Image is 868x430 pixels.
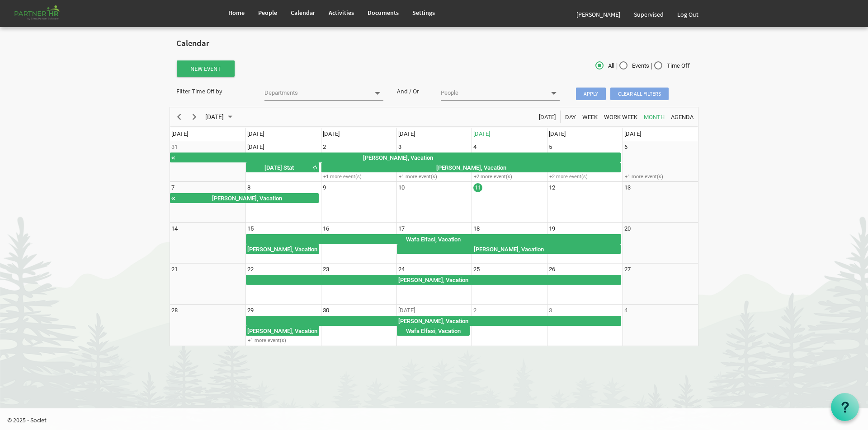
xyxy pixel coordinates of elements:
[610,88,669,100] span: Clear all filters
[398,224,405,233] div: Wednesday, September 17, 2025
[176,39,692,48] h2: Calendar
[472,173,547,180] div: +2 more event(s)
[246,162,319,172] div: Labour Day Stat Begin From Monday, September 1, 2025 at 12:00:00 AM GMT-04:00 Ends At Monday, Sep...
[171,183,175,192] div: Sunday, September 7, 2025
[323,265,329,274] div: Tuesday, September 23, 2025
[264,87,369,99] input: Departments
[246,275,621,285] div: Momena Ahmed, Vacation Begin From Monday, September 22, 2025 at 12:00:00 AM GMT-04:00 Ends At Fri...
[624,130,641,137] span: [DATE]
[323,183,326,192] div: Tuesday, September 9, 2025
[246,326,319,336] div: Melissa Mihalis, Vacation Begin From Monday, September 29, 2025 at 12:00:00 AM GMT-04:00 Ends At ...
[549,143,552,152] div: Friday, September 5, 2025
[623,173,698,180] div: +1 more event(s)
[603,111,639,122] button: Work Week
[246,337,321,344] div: +1 more event(s)
[642,111,666,122] button: Month
[171,107,187,126] div: previous period
[624,143,627,152] div: Saturday, September 6, 2025
[171,224,178,233] div: Sunday, September 14, 2025
[390,87,434,96] div: And / Or
[171,265,178,274] div: Sunday, September 21, 2025
[549,183,555,192] div: Friday, September 12, 2025
[202,107,238,126] div: September 2025
[204,111,225,123] span: [DATE]
[204,111,236,122] button: September 2025
[247,143,264,152] div: Monday, September 1, 2025
[247,265,254,274] div: Monday, September 22, 2025
[246,235,621,244] div: Wafa Elfasi, Vacation
[397,326,470,335] div: Wafa Elfasi, Vacation
[619,62,649,70] span: Events
[398,183,405,192] div: Wednesday, September 10, 2025
[522,60,698,73] div: | |
[246,234,621,244] div: Wafa Elfasi, Vacation Begin From Monday, September 15, 2025 at 12:00:00 AM GMT-04:00 Ends At Frid...
[549,224,555,233] div: Friday, September 19, 2025
[323,306,329,315] div: Tuesday, September 30, 2025
[473,265,480,274] div: Thursday, September 25, 2025
[627,2,670,27] a: Supervised
[323,143,326,152] div: Tuesday, September 2, 2025
[564,111,577,123] span: Day
[473,183,482,192] div: Thursday, September 11, 2025
[246,316,621,326] div: Momena Ahmed, Vacation Begin From Monday, September 29, 2025 at 12:00:00 AM GMT-04:00 Ends At Fri...
[323,130,340,137] span: [DATE]
[321,162,621,172] div: Veronica Marte Baeto, Vacation Begin From Tuesday, September 2, 2025 at 12:00:00 AM GMT-04:00 End...
[7,416,868,425] p: © 2025 - Societ
[258,9,277,17] span: People
[624,306,627,315] div: Saturday, October 4, 2025
[170,193,319,203] div: Mohammad Zamir Aiub, Vacation Begin From Thursday, September 4, 2025 at 12:00:00 AM GMT-04:00 End...
[473,130,490,137] span: [DATE]
[189,111,201,122] button: Next
[576,88,606,100] span: Apply
[291,9,315,17] span: Calendar
[473,224,480,233] div: Thursday, September 18, 2025
[441,87,545,99] input: People
[176,194,318,203] div: [PERSON_NAME], Vacation
[171,306,178,315] div: Sunday, September 28, 2025
[247,183,250,192] div: Monday, September 8, 2025
[397,245,621,254] div: [PERSON_NAME], Vacation
[624,265,631,274] div: Saturday, September 27, 2025
[398,130,415,137] span: [DATE]
[176,153,620,162] div: [PERSON_NAME], Vacation
[398,306,415,315] div: Wednesday, October 1, 2025
[322,163,621,172] div: [PERSON_NAME], Vacation
[603,111,638,123] span: Work Week
[247,130,264,137] span: [DATE]
[246,316,621,325] div: [PERSON_NAME], Vacation
[228,9,245,17] span: Home
[246,245,319,254] div: [PERSON_NAME], Vacation
[246,244,319,254] div: Melissa Mihalis, Vacation Begin From Monday, September 15, 2025 at 12:00:00 AM GMT-04:00 Ends At ...
[412,9,435,17] span: Settings
[670,2,705,27] a: Log Out
[177,60,235,77] button: New Event
[247,306,254,315] div: Monday, September 29, 2025
[581,111,599,122] button: Week
[643,111,665,123] span: Month
[549,130,566,137] span: [DATE]
[570,2,627,27] a: [PERSON_NAME]
[397,173,472,180] div: +1 more event(s)
[368,9,399,17] span: Documents
[624,183,631,192] div: Saturday, September 13, 2025
[564,111,578,122] button: Day
[246,163,312,172] div: [DATE] Stat
[398,143,401,152] div: Wednesday, September 3, 2025
[171,130,188,137] span: [DATE]
[398,265,405,274] div: Wednesday, September 24, 2025
[321,173,396,180] div: +1 more event(s)
[187,107,202,126] div: next period
[170,153,621,162] div: Shelina Akter, Vacation Begin From Tuesday, August 19, 2025 at 12:00:00 AM GMT-04:00 Ends At Frid...
[547,173,622,180] div: +2 more event(s)
[246,326,319,335] div: [PERSON_NAME], Vacation
[247,224,254,233] div: Monday, September 15, 2025
[654,62,690,70] span: Time Off
[323,224,329,233] div: Tuesday, September 16, 2025
[170,87,258,96] div: Filter Time Off by
[624,224,631,233] div: Saturday, September 20, 2025
[595,62,614,70] span: All
[581,111,599,123] span: Week
[634,10,664,18] span: Supervised
[170,107,698,346] schedule: of September 2025
[538,111,557,123] span: [DATE]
